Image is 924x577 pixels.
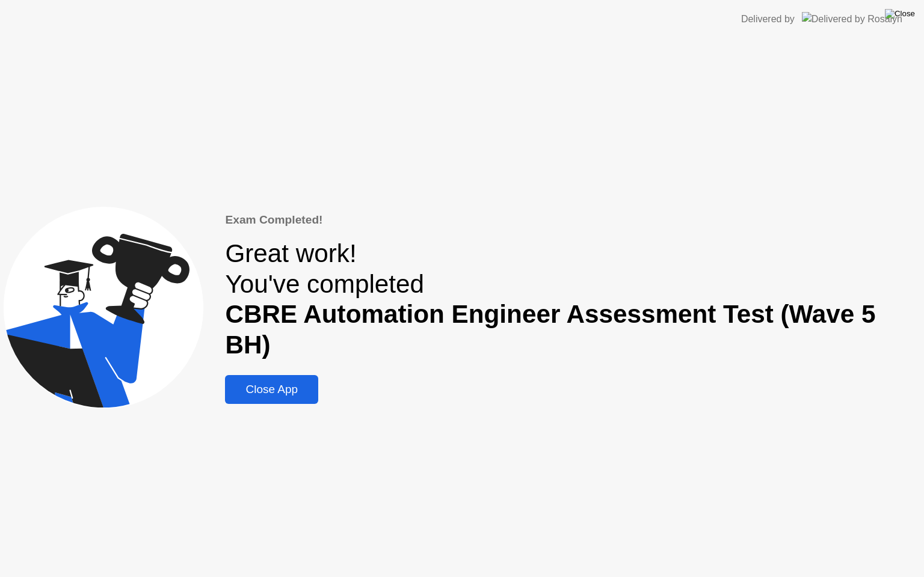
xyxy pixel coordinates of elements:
div: Delivered by [741,12,795,26]
div: Great work! You've completed [225,239,920,361]
button: Close App [225,375,318,404]
img: Delivered by Rosalyn [802,12,902,26]
img: Close [885,9,915,19]
b: CBRE Automation Engineer Assessment Test (Wave 5 BH) [225,300,875,359]
div: Close App [229,383,315,396]
div: Exam Completed! [225,212,920,229]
